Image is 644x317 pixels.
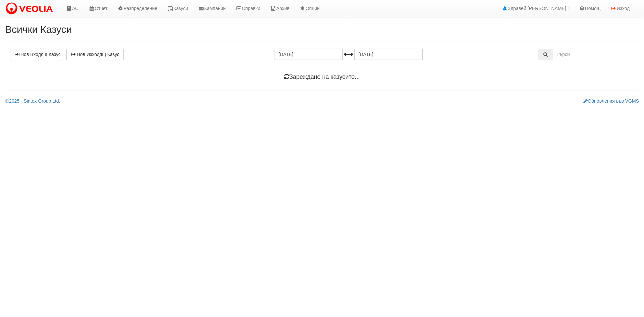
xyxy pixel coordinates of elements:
[66,49,124,60] a: Нов Изходящ Казус
[10,49,65,60] a: Нов Входящ Казус
[552,49,634,60] input: Търсене по Идентификатор, Бл/Вх/Ап, Тип, Описание, Моб. Номер, Имейл, Файл, Коментар,
[10,74,634,81] h4: Зареждане на казусите...
[5,2,56,16] img: VeoliaLogo.png
[5,98,60,104] a: 2025 - Sintex Group Ltd.
[583,98,639,104] a: Обновления във VGMS
[5,24,639,35] h2: Всички Казуси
